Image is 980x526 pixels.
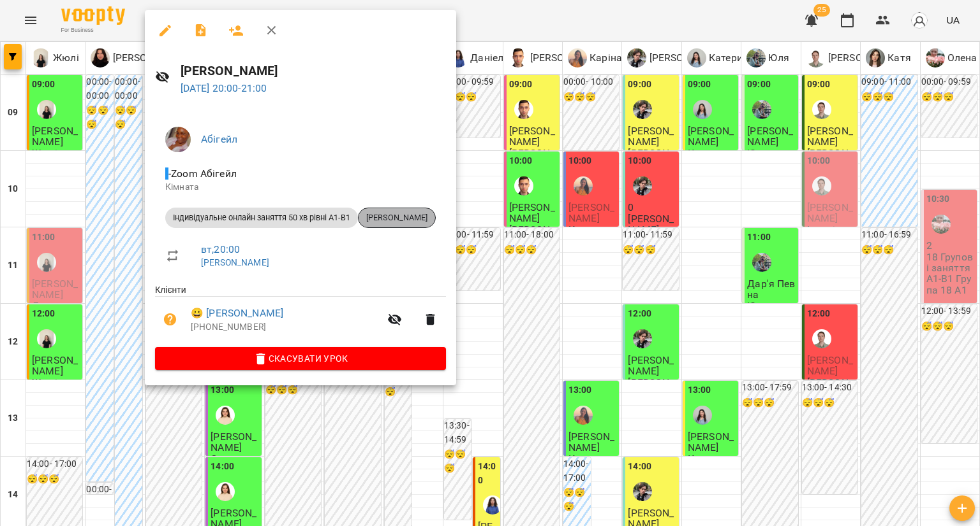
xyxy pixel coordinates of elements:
p: Кімната [165,181,436,194]
a: вт , 20:00 [201,243,240,255]
a: [PERSON_NAME] [201,257,269,267]
button: Скасувати Урок [155,347,446,370]
a: [DATE] 20:00-21:00 [181,82,267,94]
span: - Zoom Абігейл [165,167,239,180]
span: Скасувати Урок [165,351,436,366]
ul: Клієнти [155,283,446,347]
a: Абігейл [201,133,237,145]
a: 😀 [PERSON_NAME] [191,306,283,321]
p: [PHONE_NUMBER] [191,321,380,334]
img: c457bc25f92e1434809b629e4001d191.jpg [165,127,191,152]
button: Візит ще не сплачено. Додати оплату? [155,304,186,335]
div: [PERSON_NAME] [358,208,436,228]
span: [PERSON_NAME] [359,212,435,224]
span: Індивідуальне онлайн заняття 50 хв рівні А1-В1 [165,212,358,224]
h6: [PERSON_NAME] [181,61,446,81]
